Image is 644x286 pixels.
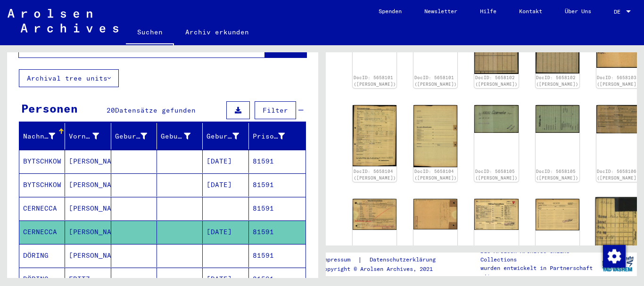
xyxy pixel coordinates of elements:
[8,9,118,33] img: Arolsen_neg.svg
[203,173,248,196] mat-cell: [DATE]
[19,69,119,87] button: Archival tree units
[65,123,111,149] mat-header-cell: Vorname
[203,123,248,149] mat-header-cell: Geburtsdatum
[536,75,578,87] a: DocID: 5658102 ([PERSON_NAME])
[597,75,639,87] a: DocID: 5658103 ([PERSON_NAME])
[474,105,518,133] img: 001.jpg
[65,150,111,173] mat-cell: [PERSON_NAME]
[603,245,626,268] img: Zustimmung ändern
[414,169,457,180] a: DocID: 5658104 ([PERSON_NAME])
[249,197,305,220] mat-cell: 81591
[321,255,447,265] div: |
[19,123,65,149] mat-header-cell: Nachname
[353,199,396,230] img: 001.jpg
[253,131,285,141] div: Prisoner #
[19,150,65,173] mat-cell: BYTSCHKOW
[161,129,202,144] div: Geburt‏
[206,131,239,141] div: Geburtsdatum
[115,129,159,144] div: Geburtsname
[600,252,636,276] img: yv_logo.png
[203,150,248,173] mat-cell: [DATE]
[536,169,578,180] a: DocID: 5658105 ([PERSON_NAME])
[65,197,111,220] mat-cell: [PERSON_NAME]
[414,75,457,87] a: DocID: 5658101 ([PERSON_NAME])
[21,100,78,117] div: Personen
[19,244,65,267] mat-cell: DÖRING
[115,106,196,114] span: Datensätze gefunden
[161,131,190,141] div: Geburt‏
[69,129,110,144] div: Vorname
[23,131,55,141] div: Nachname
[413,199,457,230] img: 002.jpg
[353,105,396,166] img: 001.jpg
[65,244,111,267] mat-cell: [PERSON_NAME]
[157,123,203,149] mat-header-cell: Geburt‏
[263,106,288,114] span: Filter
[480,264,598,281] p: wurden entwickelt in Partnerschaft mit
[597,169,639,180] a: DocID: 5658106 ([PERSON_NAME])
[174,21,260,43] a: Archiv erkunden
[354,169,396,180] a: DocID: 5658104 ([PERSON_NAME])
[69,131,99,141] div: Vorname
[65,173,111,196] mat-cell: [PERSON_NAME]
[249,123,305,149] mat-header-cell: Prisoner #
[480,247,598,264] p: Die Arolsen Archives Online-Collections
[23,129,67,144] div: Nachname
[595,197,641,254] img: 001.jpg
[249,244,305,267] mat-cell: 81591
[111,123,157,149] mat-header-cell: Geburtsname
[19,221,65,244] mat-cell: CERNECCA
[475,169,518,180] a: DocID: 5658105 ([PERSON_NAME])
[354,75,396,87] a: DocID: 5658101 ([PERSON_NAME])
[614,8,624,15] span: DE
[253,129,297,144] div: Prisoner #
[203,221,248,244] mat-cell: [DATE]
[321,265,447,273] p: Copyright © Arolsen Archives, 2021
[115,131,147,141] div: Geburtsname
[65,221,111,244] mat-cell: [PERSON_NAME]
[19,173,65,196] mat-cell: BYTSCHKOW
[536,199,579,230] img: 002.jpg
[321,255,358,265] a: Impressum
[475,75,518,87] a: DocID: 5658102 ([PERSON_NAME])
[603,245,625,267] div: Zustimmung ändern
[19,197,65,220] mat-cell: CERNECCA
[474,199,518,230] img: 001.jpg
[249,150,305,173] mat-cell: 81591
[107,106,115,114] span: 20
[249,173,305,196] mat-cell: 81591
[206,129,250,144] div: Geburtsdatum
[536,105,579,133] img: 002.jpg
[413,105,457,168] img: 002.jpg
[362,255,447,265] a: Datenschutzerklärung
[249,221,305,244] mat-cell: 81591
[255,101,296,119] button: Filter
[126,21,174,45] a: Suchen
[596,105,640,133] img: 001.jpg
